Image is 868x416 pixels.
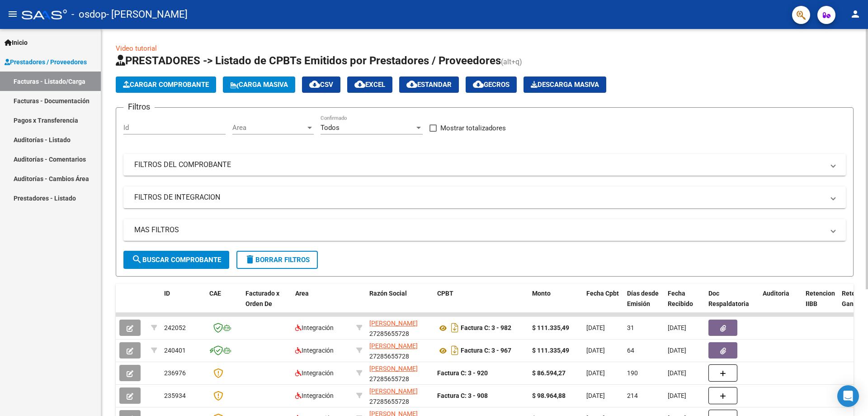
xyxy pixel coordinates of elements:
strong: Factura C: 3 - 920 [437,369,488,377]
datatable-header-cell: Retencion IIBB [802,284,838,324]
strong: $ 86.594,27 [532,369,566,377]
div: 27285655728 [369,363,430,383]
button: EXCEL [347,77,392,93]
span: [PERSON_NAME] [369,320,418,327]
mat-icon: cloud_download [473,79,484,90]
datatable-header-cell: CPBT [434,284,528,324]
span: - osdop [71,5,106,24]
strong: $ 111.335,49 [532,347,569,354]
datatable-header-cell: CAE [206,284,242,324]
span: Fecha Cpbt [586,290,619,297]
span: [DATE] [586,324,605,331]
span: EXCEL [354,81,385,89]
span: Integración [295,369,334,377]
datatable-header-cell: Fecha Cpbt [583,284,623,324]
strong: $ 98.964,88 [532,392,566,399]
span: [PERSON_NAME] [369,365,418,372]
span: PRESTADORES -> Listado de CPBTs Emitidos por Prestadores / Proveedores [116,54,501,67]
span: CPBT [437,290,453,297]
mat-icon: menu [7,9,18,19]
span: 236976 [164,369,186,377]
datatable-header-cell: Auditoria [759,284,802,324]
button: Carga Masiva [223,77,295,93]
mat-panel-title: MAS FILTROS [134,225,824,235]
span: [DATE] [586,369,605,377]
button: Descarga Masiva [524,77,606,93]
span: 242052 [164,324,186,331]
span: Retencion IIBB [806,290,835,307]
span: 235934 [164,392,186,399]
span: Integración [295,392,334,399]
span: ID [164,290,170,297]
strong: Factura C: 3 - 908 [437,392,488,399]
span: Integración [295,324,334,331]
button: CSV [302,77,340,93]
span: Descarga Masiva [531,81,599,89]
span: Inicio [5,38,28,48]
div: 27285655728 [369,341,430,360]
datatable-header-cell: Fecha Recibido [664,284,705,324]
mat-icon: cloud_download [354,79,365,90]
datatable-header-cell: Area [292,284,353,324]
span: (alt+q) [501,57,522,66]
button: Borrar Filtros [236,251,318,269]
mat-icon: delete [245,254,255,265]
strong: Factura C: 3 - 982 [461,325,511,332]
span: Días desde Emisión [627,290,659,307]
button: Cargar Comprobante [116,77,216,93]
mat-expansion-panel-header: FILTROS DEL COMPROBANTE [123,154,846,176]
span: [DATE] [586,392,605,399]
span: Facturado x Orden De [245,290,279,307]
strong: Factura C: 3 - 967 [461,347,511,354]
span: [PERSON_NAME] [369,342,418,349]
span: CSV [309,81,333,89]
mat-expansion-panel-header: FILTROS DE INTEGRACION [123,186,846,208]
mat-panel-title: FILTROS DEL COMPROBANTE [134,160,824,170]
span: Monto [532,290,551,297]
span: Borrar Filtros [245,256,310,264]
i: Descargar documento [449,320,461,335]
span: Razón Social [369,290,407,297]
span: - [PERSON_NAME] [106,5,188,24]
span: Cargar Comprobante [123,81,209,89]
span: Doc Respaldatoria [708,290,749,307]
button: Gecros [466,77,517,93]
mat-icon: cloud_download [309,79,320,90]
datatable-header-cell: Doc Respaldatoria [705,284,759,324]
span: 240401 [164,347,186,354]
datatable-header-cell: Monto [528,284,583,324]
span: Estandar [406,81,452,89]
span: 64 [627,347,634,354]
span: Carga Masiva [230,81,288,89]
datatable-header-cell: Facturado x Orden De [242,284,292,324]
button: Estandar [399,77,459,93]
span: [DATE] [668,324,686,331]
a: Video tutorial [116,44,157,53]
datatable-header-cell: Razón Social [366,284,434,324]
button: Buscar Comprobante [123,251,229,269]
mat-icon: person [850,9,861,19]
span: 214 [627,392,638,399]
span: Area [232,124,306,132]
mat-expansion-panel-header: MAS FILTROS [123,219,846,241]
span: Mostrar totalizadores [440,123,506,134]
span: [DATE] [668,347,686,354]
datatable-header-cell: ID [160,284,206,324]
span: Area [295,290,309,297]
mat-panel-title: FILTROS DE INTEGRACION [134,192,824,202]
mat-icon: cloud_download [406,79,417,90]
h3: Filtros [123,100,155,113]
span: 31 [627,324,634,331]
app-download-masive: Descarga masiva de comprobantes (adjuntos) [524,77,606,93]
span: 190 [627,369,638,377]
span: Prestadores / Proveedores [5,57,87,67]
span: [DATE] [668,392,686,399]
span: Auditoria [763,290,789,297]
datatable-header-cell: Días desde Emisión [623,284,664,324]
mat-icon: search [132,254,142,265]
strong: $ 111.335,49 [532,324,569,331]
span: [DATE] [586,347,605,354]
div: 27285655728 [369,318,430,337]
div: Open Intercom Messenger [837,385,859,407]
span: Buscar Comprobante [132,256,221,264]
